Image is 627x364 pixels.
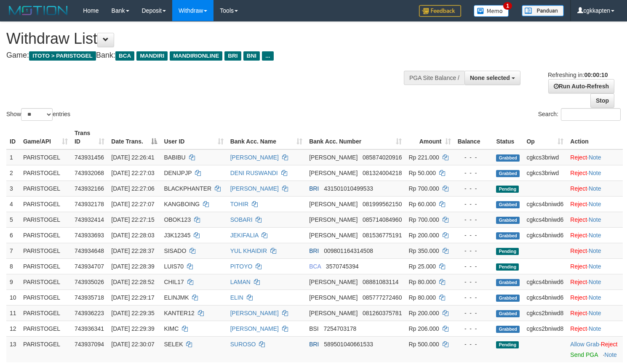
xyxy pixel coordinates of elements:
[408,325,439,332] span: Rp 206.000
[309,154,358,161] span: [PERSON_NAME]
[458,200,490,208] div: - - -
[6,212,20,227] td: 5
[309,341,319,348] span: BRI
[230,201,248,207] a: TOHIR
[6,321,20,336] td: 12
[6,125,20,149] th: ID
[408,154,439,161] span: Rp 221.000
[589,325,601,332] a: Note
[496,186,519,193] span: Pending
[309,232,358,239] span: [PERSON_NAME]
[309,185,319,192] span: BRI
[230,232,259,239] a: JEKIFALIA
[567,290,623,305] td: ·
[570,325,587,332] a: Reject
[496,154,520,162] span: Grabbed
[6,181,20,196] td: 3
[111,247,154,254] span: [DATE] 22:28:37
[496,295,520,302] span: Grabbed
[522,5,564,16] img: panduan.png
[458,278,490,286] div: - - -
[6,108,70,121] label: Show entries
[589,279,601,285] a: Note
[111,154,154,161] span: [DATE] 22:26:41
[20,125,71,149] th: Game/API: activate to sort column ascending
[570,170,587,176] a: Reject
[458,324,490,333] div: - - -
[111,294,154,301] span: [DATE] 22:29:17
[111,216,154,223] span: [DATE] 22:27:15
[170,51,222,61] span: MANDIRIONLINE
[570,232,587,239] a: Reject
[523,125,567,149] th: Op: activate to sort column ascending
[601,341,618,348] a: Reject
[523,274,567,290] td: cgkcs4bniwd6
[75,263,104,270] span: 743934707
[363,216,402,223] span: Copy 085714084960 to clipboard
[75,232,104,239] span: 743933693
[309,279,358,285] span: [PERSON_NAME]
[458,247,490,255] div: - - -
[6,196,20,212] td: 4
[111,170,154,176] span: [DATE] 22:27:03
[567,181,623,196] td: ·
[164,341,183,348] span: SELEK
[243,51,260,61] span: BNI
[404,71,464,85] div: PGA Site Balance /
[29,51,96,61] span: ITOTO > PARISTOGEL
[111,263,154,270] span: [DATE] 22:28:39
[75,201,104,207] span: 743932178
[6,4,70,17] img: MOTION_logo.png
[408,185,439,192] span: Rp 700.000
[496,341,519,348] span: Pending
[570,341,599,348] a: Allow Grab
[408,201,436,207] span: Rp 60.000
[324,185,373,192] span: Copy 431501010499533 to clipboard
[408,232,439,239] span: Rp 200.000
[164,170,192,176] span: DENIJPJP
[474,5,509,17] img: Button%20Memo.svg
[230,325,279,332] a: [PERSON_NAME]
[496,217,520,224] span: Grabbed
[111,232,154,239] span: [DATE] 22:28:03
[20,149,71,165] td: PARISTOGEL
[309,263,321,270] span: BCA
[589,263,601,270] a: Note
[570,341,600,348] span: ·
[75,154,104,161] span: 743931456
[20,227,71,243] td: PARISTOGEL
[20,243,71,258] td: PARISTOGEL
[136,51,168,61] span: MANDIRI
[6,51,410,60] h4: Game: Bank:
[567,258,623,274] td: ·
[570,263,587,270] a: Reject
[570,201,587,207] a: Reject
[20,321,71,336] td: PARISTOGEL
[20,165,71,181] td: PARISTOGEL
[567,212,623,227] td: ·
[115,51,134,61] span: BCA
[408,170,436,176] span: Rp 50.000
[363,201,402,207] span: Copy 081999562150 to clipboard
[230,185,279,192] a: [PERSON_NAME]
[454,125,493,149] th: Balance
[323,325,356,332] span: Copy 7254703178 to clipboard
[523,290,567,305] td: cgkcs4bniwd6
[164,279,184,285] span: CHIL17
[230,263,253,270] a: PITOYO
[523,212,567,227] td: cgkcs4bniwd6
[408,247,439,254] span: Rp 350.000
[567,196,623,212] td: ·
[309,325,319,332] span: BSI
[567,165,623,181] td: ·
[570,154,587,161] a: Reject
[164,216,191,223] span: OBOK123
[111,185,154,192] span: [DATE] 22:27:06
[75,247,104,254] span: 743934648
[324,247,373,254] span: Copy 009801164314508 to clipboard
[496,326,520,333] span: Grabbed
[419,5,461,17] img: Feedback.jpg
[230,216,253,223] a: SOBARI
[111,310,154,316] span: [DATE] 22:29:35
[164,310,194,316] span: KANTER12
